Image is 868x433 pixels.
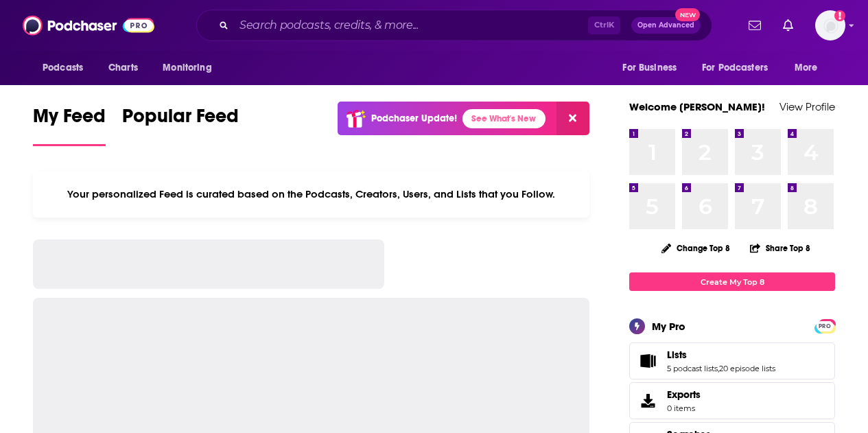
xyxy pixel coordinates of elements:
[675,8,700,21] span: New
[817,321,833,331] span: PRO
[629,100,765,113] a: Welcome [PERSON_NAME]!
[634,351,661,371] a: Lists
[653,239,738,257] button: Change Top 8
[33,104,106,146] a: My Feed
[667,349,775,361] a: Lists
[588,16,620,34] span: Ctrl K
[785,55,835,81] button: open menu
[631,17,701,34] button: Open AdvancedNew
[153,55,229,81] button: open menu
[667,388,701,401] span: Exports
[629,382,835,419] a: Exports
[815,10,845,40] button: Show profile menu
[122,104,239,136] span: Popular Feed
[834,10,845,21] svg: Add a profile image
[163,58,211,78] span: Monitoring
[718,364,719,373] span: ,
[622,58,677,78] span: For Business
[702,58,768,78] span: For Podcasters
[795,58,818,78] span: More
[629,342,835,379] span: Lists
[667,403,701,413] span: 0 items
[23,12,154,38] img: Podchaser - Follow, Share and Rate Podcasts
[122,104,239,146] a: Popular Feed
[33,55,101,81] button: open menu
[371,113,457,124] p: Podchaser Update!
[613,55,694,81] button: open menu
[719,364,775,373] a: 20 episode lists
[652,320,685,333] div: My Pro
[815,10,845,40] span: Logged in as KaitlynEsposito
[634,391,661,410] span: Exports
[629,272,835,291] a: Create My Top 8
[637,22,694,29] span: Open Advanced
[749,235,811,261] button: Share Top 8
[667,349,687,361] span: Lists
[693,55,788,81] button: open menu
[815,10,845,40] img: User Profile
[777,14,799,37] a: Show notifications dropdown
[743,14,766,37] a: Show notifications dropdown
[33,104,106,136] span: My Feed
[667,364,718,373] a: 5 podcast lists
[234,14,588,36] input: Search podcasts, credits, & more...
[108,58,138,78] span: Charts
[43,58,83,78] span: Podcasts
[462,109,546,128] a: See What's New
[99,55,146,81] a: Charts
[33,171,589,218] div: Your personalized Feed is curated based on the Podcasts, Creators, Users, and Lists that you Follow.
[779,100,835,113] a: View Profile
[196,10,712,41] div: Search podcasts, credits, & more...
[817,320,833,331] a: PRO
